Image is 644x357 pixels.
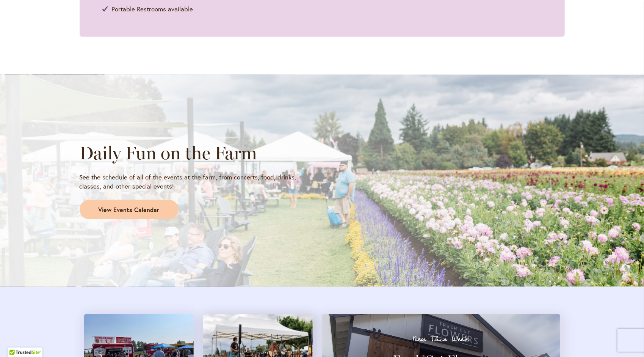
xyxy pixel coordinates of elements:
h2: Daily Fun on the Farm [80,142,315,164]
a: View Events Calendar [80,200,179,220]
p: See the schedule of all of the events at the farm, from concerts, food, drinks, classes, and othe... [80,173,315,191]
span: Portable Restrooms available [112,4,193,14]
span: View Events Calendar [99,206,160,214]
